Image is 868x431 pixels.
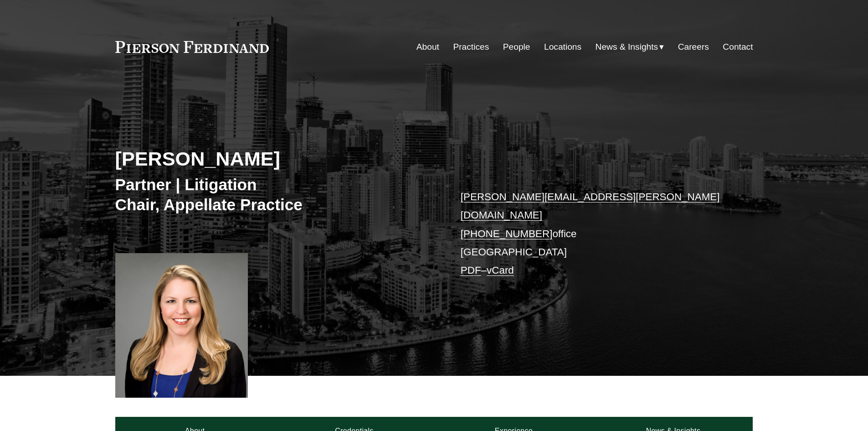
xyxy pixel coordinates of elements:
[461,265,481,276] a: PDF
[453,38,489,56] a: Practices
[461,191,720,221] a: [PERSON_NAME][EMAIL_ADDRESS][PERSON_NAME][DOMAIN_NAME]
[678,38,709,56] a: Careers
[115,147,434,171] h2: [PERSON_NAME]
[461,188,726,280] p: office [GEOGRAPHIC_DATA] –
[487,265,514,276] a: vCard
[503,38,530,56] a: People
[723,38,753,56] a: Contact
[416,38,439,56] a: About
[596,39,658,55] span: News & Insights
[596,38,664,56] a: folder dropdown
[115,175,434,214] h3: Partner | Litigation Chair, Appellate Practice
[461,228,553,239] a: [PHONE_NUMBER]
[544,38,581,56] a: Locations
